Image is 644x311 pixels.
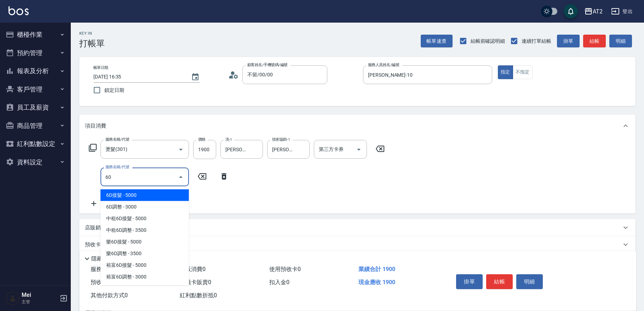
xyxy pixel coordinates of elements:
label: 顧客姓名/手機號碼/編號 [247,62,288,68]
button: Open [175,144,186,155]
span: 中租6D調整 - 3500 [100,224,189,236]
span: 連續打單結帳 [522,37,551,45]
span: 店販消費 0 [180,266,206,272]
span: 鎖定日期 [104,87,124,94]
div: AT2 [593,7,603,16]
button: 不指定 [513,65,533,79]
span: 紅利點數折抵 0 [180,292,217,299]
p: 主管 [22,299,58,305]
span: 預收卡販賣 0 [91,279,122,286]
button: 結帳 [486,274,513,289]
button: 明細 [609,35,632,48]
button: 登出 [608,5,636,18]
div: 店販銷售 [79,219,636,236]
span: 裕富6D調整 - 3000 [100,271,189,283]
img: Person [6,291,20,305]
button: 櫃檯作業 [3,25,68,44]
span: 6D調整 - 3000 [100,201,189,213]
label: 服務名稱/代號 [105,164,129,170]
span: 扣入金 0 [269,279,289,286]
button: Open [353,144,364,155]
p: 店販銷售 [85,224,106,231]
h5: Mei [22,292,58,299]
span: 其他付款方式 0 [91,292,128,299]
span: 業績合計 1900 [358,266,395,272]
button: Choose date, selected date is 2025-08-17 [187,69,204,86]
button: 預約管理 [3,44,68,62]
button: 明細 [516,274,543,289]
button: 客戶管理 [3,80,68,99]
span: 樂6D接髮 - 5000 [100,236,189,248]
button: 紅利點數設定 [3,135,68,153]
p: 隱藏業績明細 [91,255,123,263]
button: 指定 [498,65,513,79]
label: 價格 [198,137,206,142]
span: 樂6D調整 - 3500 [100,248,189,259]
h2: Key In [79,31,105,36]
div: 項目消費 [79,115,636,137]
label: 技術協助-1 [272,137,290,142]
button: 資料設定 [3,153,68,171]
label: 帳單日期 [93,65,108,70]
input: YYYY/MM/DD hh:mm [93,71,184,83]
span: 6D接髮 - 5000 [100,189,189,201]
button: save [564,4,578,18]
label: 洗-1 [225,137,232,142]
button: 掛單 [557,35,580,48]
span: 服務消費 1900 [91,266,126,272]
button: AT2 [581,4,605,19]
span: 結帳前確認明細 [471,37,505,45]
span: 裕富6D接髮 - 5000 [100,259,189,271]
button: 結帳 [583,35,606,48]
span: 會員卡販賣 0 [180,279,211,286]
img: Logo [8,6,29,15]
span: 現金應收 1900 [358,279,395,286]
p: 項目消費 [85,122,106,130]
button: 員工及薪資 [3,98,68,117]
button: 帳單速查 [421,35,453,48]
button: Close [175,171,186,183]
button: 報表及分析 [3,62,68,80]
p: 預收卡販賣 [85,241,111,248]
label: 服務名稱/代號 [105,137,129,142]
span: 中租6D接髮 - 5000 [100,213,189,224]
h3: 打帳單 [79,39,105,48]
label: 服務人員姓名/編號 [368,62,399,68]
button: 商品管理 [3,117,68,135]
button: 掛單 [456,274,483,289]
div: 預收卡販賣 [79,236,636,253]
span: 使用預收卡 0 [269,266,301,272]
